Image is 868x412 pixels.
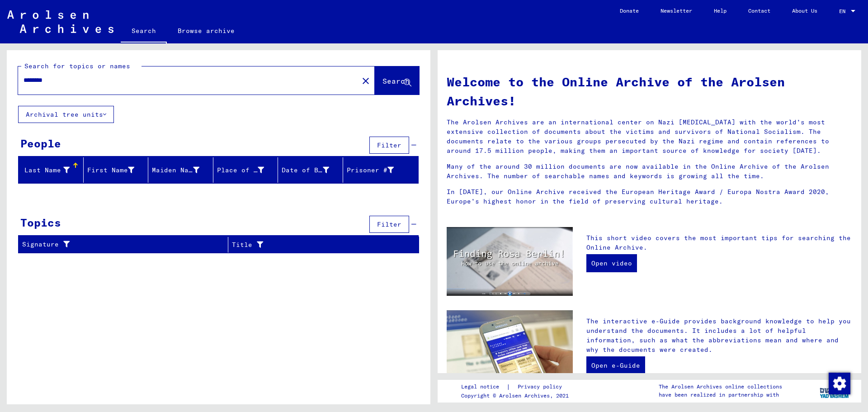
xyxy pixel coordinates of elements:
mat-header-cell: Date of Birth [278,157,343,183]
img: video.jpg [447,227,573,296]
div: Signature [22,240,217,249]
span: Search [382,76,410,85]
mat-icon: close [360,76,371,86]
p: This short video covers the most important tips for searching the Online Archive. [586,233,852,252]
a: Open e-Guide [586,356,645,374]
a: Open video [586,254,637,272]
a: Search [121,20,167,43]
div: First Name [87,166,135,175]
div: Last Name [22,166,70,175]
mat-header-cell: Place of Birth [213,157,278,183]
button: Filter [369,216,409,233]
div: Prisoner # [347,166,394,175]
div: Date of Birth [282,166,329,175]
p: The interactive e-Guide provides background knowledge to help you understand the documents. It in... [586,317,852,355]
div: Signature [22,237,228,252]
button: Clear [357,71,375,90]
div: First Name [87,163,148,177]
div: Topics [20,214,61,231]
a: Privacy policy [510,382,573,392]
div: Place of Birth [217,163,278,177]
div: Change consent [828,372,850,394]
span: EN [839,8,849,14]
div: Title [232,237,408,252]
img: eguide.jpg [447,310,573,394]
mat-label: Search for topics or names [24,62,130,70]
span: Filter [377,141,401,149]
mat-header-cell: Prisoner # [343,157,419,183]
div: | [461,382,573,392]
button: Search [375,66,419,95]
div: Date of Birth [282,163,343,177]
a: Legal notice [461,382,506,392]
p: In [DATE], our Online Archive received the European Heritage Award / Europa Nostra Award 2020, Eu... [447,187,852,206]
img: Change consent [829,373,850,394]
span: Filter [377,220,401,228]
p: The Arolsen Archives online collections [659,383,782,391]
div: Title [232,240,396,250]
p: Copyright © Arolsen Archives, 2021 [461,392,573,400]
div: People [20,135,61,152]
div: Prisoner # [347,163,408,177]
p: Many of the around 30 million documents are now available in the Online Archive of the Arolsen Ar... [447,162,852,181]
div: Last Name [22,163,83,177]
mat-header-cell: Maiden Name [148,157,213,183]
div: Place of Birth [217,166,264,175]
p: The Arolsen Archives are an international center on Nazi [MEDICAL_DATA] with the world’s most ext... [447,118,852,156]
img: Arolsen_neg.svg [7,10,113,33]
div: Maiden Name [152,163,213,177]
button: Archival tree units [18,106,114,123]
mat-header-cell: First Name [84,157,149,183]
div: Maiden Name [152,166,199,175]
a: Browse archive [167,20,245,42]
p: have been realized in partnership with [659,391,782,399]
img: yv_logo.png [818,379,852,402]
h1: Welcome to the Online Archive of the Arolsen Archives! [447,72,852,110]
button: Filter [369,137,409,154]
mat-header-cell: Last Name [19,157,84,183]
